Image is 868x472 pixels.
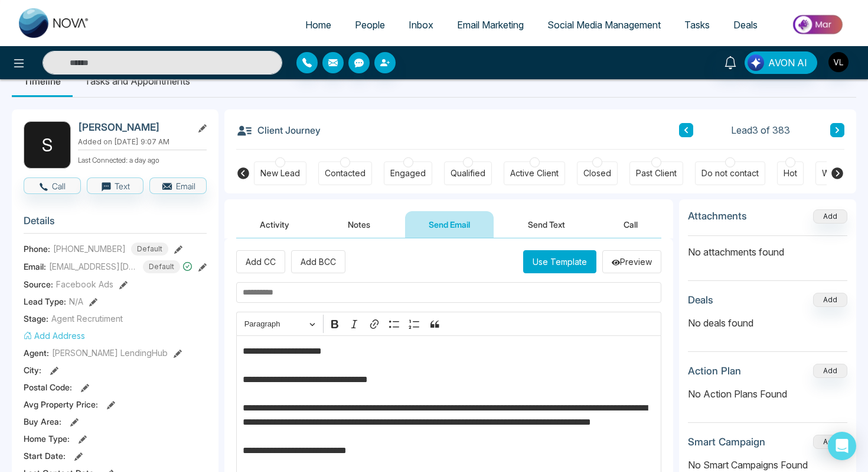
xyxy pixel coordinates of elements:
span: Home Type : [24,432,70,445]
p: Added on [DATE] 9:07 AM [78,137,207,147]
button: Call [600,211,661,238]
p: No Smart Campaigns Found [688,458,847,472]
button: Notes [324,211,394,238]
span: Default [143,260,180,273]
button: Send Text [504,211,589,238]
span: Facebook Ads [56,278,113,290]
span: AVON AI [768,56,807,70]
p: No deals found [688,316,847,330]
div: Editor toolbar [236,312,661,335]
span: Inbox [409,19,433,31]
span: Email Marketing [457,19,524,31]
h3: Client Journey [236,121,321,139]
span: Start Date : [24,450,66,462]
div: Contacted [325,167,366,179]
a: Deals [722,14,769,36]
h3: Attachments [688,210,747,222]
span: Phone: [24,243,50,255]
button: Use Template [523,250,596,273]
h3: Details [24,215,207,233]
img: Lead Flow [748,54,764,71]
span: Home [305,19,331,31]
span: [EMAIL_ADDRESS][DOMAIN_NAME] [49,260,138,273]
div: New Lead [260,167,300,179]
p: Last Connected: a day ago [78,153,207,166]
a: People [343,14,397,36]
span: Deals [733,19,758,31]
button: Call [24,177,81,194]
li: Tasks and Appointments [73,65,202,97]
span: Postal Code : [24,381,72,393]
span: Email: [24,260,46,273]
div: Closed [583,167,611,179]
div: S [24,121,71,169]
span: Buy Area : [24,415,61,428]
img: User Avatar [828,52,849,72]
a: Tasks [673,14,722,36]
button: Text [87,177,144,194]
span: Tasks [684,19,710,31]
span: Agent: [24,347,49,359]
span: Stage: [24,312,48,325]
div: Engaged [390,167,426,179]
h3: Action Plan [688,365,741,377]
div: Active Client [510,167,559,179]
span: Default [131,243,168,256]
div: Warm [822,167,844,179]
button: Preview [602,250,661,273]
a: Email Marketing [445,14,536,36]
h3: Smart Campaign [688,436,765,448]
span: Source: [24,278,53,290]
span: City : [24,364,41,376]
img: Market-place.gif [775,11,861,38]
button: Add [813,293,847,307]
button: Email [149,177,207,194]
a: Home [293,14,343,36]
span: Lead Type: [24,295,66,308]
button: Add BCC [291,250,345,273]
li: Timeline [12,65,73,97]
span: Avg Property Price : [24,398,98,410]
div: Past Client [636,167,677,179]
h2: [PERSON_NAME] [78,121,188,133]
div: Open Intercom Messenger [828,432,856,460]
span: Lead 3 of 383 [731,123,790,137]
button: AVON AI [745,51,817,74]
button: Add Address [24,329,85,342]
button: Add [813,435,847,449]
span: People [355,19,385,31]
h3: Deals [688,294,713,306]
span: Agent Recrutiment [51,312,123,325]
span: Add [813,211,847,221]
button: Activity [236,211,313,238]
span: Social Media Management [547,19,661,31]
div: Hot [784,167,797,179]
button: Send Email [405,211,494,238]
a: Inbox [397,14,445,36]
a: Social Media Management [536,14,673,36]
div: Qualified [451,167,485,179]
div: Do not contact [701,167,759,179]
span: [PERSON_NAME] LendingHub [52,347,168,359]
span: [PHONE_NUMBER] [53,243,126,255]
p: No Action Plans Found [688,387,847,401]
span: Paragraph [244,317,306,331]
button: Paragraph [239,315,321,333]
p: No attachments found [688,236,847,259]
span: N/A [69,295,83,308]
button: Add CC [236,250,285,273]
img: Nova CRM Logo [19,8,90,38]
button: Add [813,364,847,378]
button: Add [813,209,847,224]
